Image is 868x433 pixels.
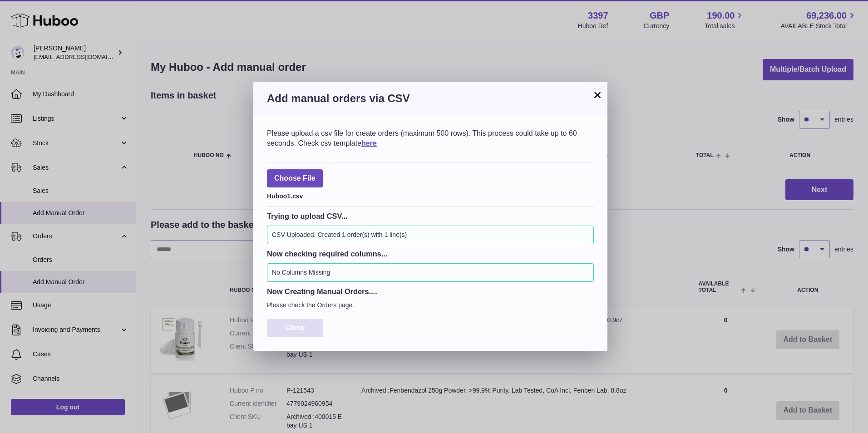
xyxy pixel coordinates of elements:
span: Close [285,324,305,331]
h3: Trying to upload CSV... [267,211,594,221]
div: No Columns Missing [267,263,594,282]
button: × [592,89,603,100]
h3: Now Creating Manual Orders.... [267,286,594,296]
a: here [361,139,377,147]
div: Please upload a csv file for create orders (maximum 500 rows). This process could take up to 60 s... [267,128,594,148]
div: CSV Uploaded. Created 1 order(s) with 1 line(s) [267,226,594,244]
h3: Add manual orders via CSV [267,91,594,106]
p: Please check the Orders page. [267,301,594,310]
div: Huboo1.csv [267,190,594,201]
button: Close [267,319,323,337]
h3: Now checking required columns... [267,249,594,259]
span: Choose File [267,169,323,188]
